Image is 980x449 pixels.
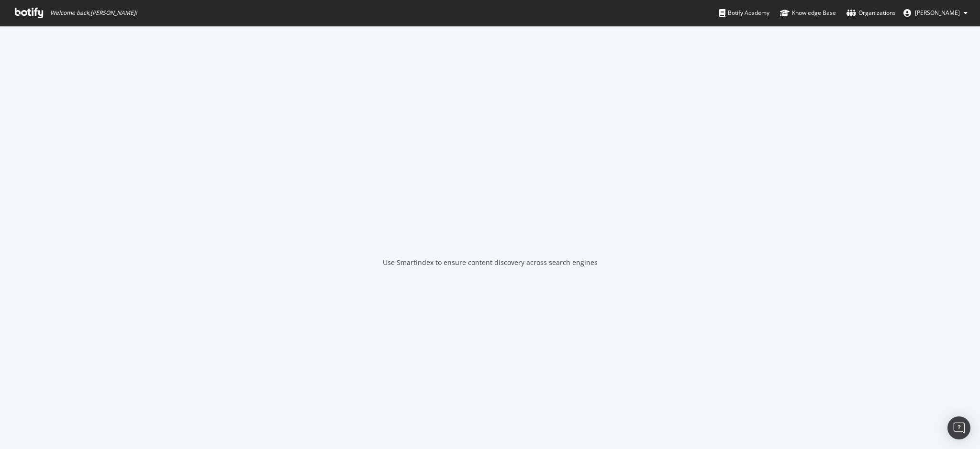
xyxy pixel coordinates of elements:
[896,5,975,21] button: [PERSON_NAME]
[947,416,970,439] div: Open Intercom Messenger
[50,9,137,17] span: Welcome back, [PERSON_NAME] !
[915,9,960,17] span: Gwendoline Barreau
[383,258,598,267] div: Use SmartIndex to ensure content discovery across search engines
[719,8,769,18] div: Botify Academy
[846,8,896,18] div: Organizations
[456,208,524,242] div: animation
[780,8,836,18] div: Knowledge Base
